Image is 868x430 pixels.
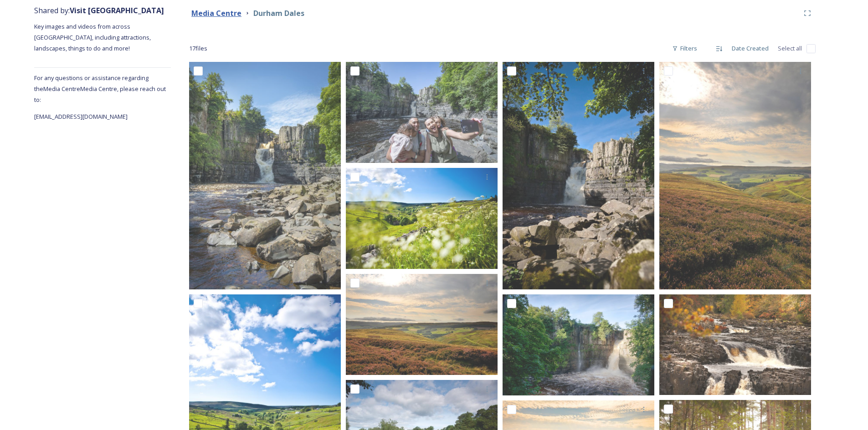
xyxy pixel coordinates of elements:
[668,40,702,57] div: Filters
[34,112,128,121] span: [EMAIL_ADDRESS][DOMAIN_NAME]
[34,74,166,104] span: For any questions or assistance regarding the Media Centre Media Centre, please reach out to:
[189,62,341,289] img: High Force Waterfall 2024
[34,22,152,52] span: Key images and videos from across [GEOGRAPHIC_DATA], including attractions, landscapes, things to...
[778,44,802,53] span: Select all
[503,294,654,395] img: High Force Waterfall
[34,5,164,15] span: Shared by:
[189,44,207,53] span: 17 file s
[346,274,498,375] img: Durham Dales Heather Moorlands
[70,5,164,15] strong: Visit [GEOGRAPHIC_DATA]
[346,62,498,163] img: High Force Waterfall Family
[191,8,241,18] strong: Media Centre
[253,8,304,18] strong: Durham Dales
[727,40,773,57] div: Date Created
[659,294,811,395] img: Low Force Waterfall Autumn
[346,168,498,269] img: Durham Dales
[659,62,811,289] img: Durham Dales Heather Moorland
[503,62,654,289] img: High Force Waterfall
